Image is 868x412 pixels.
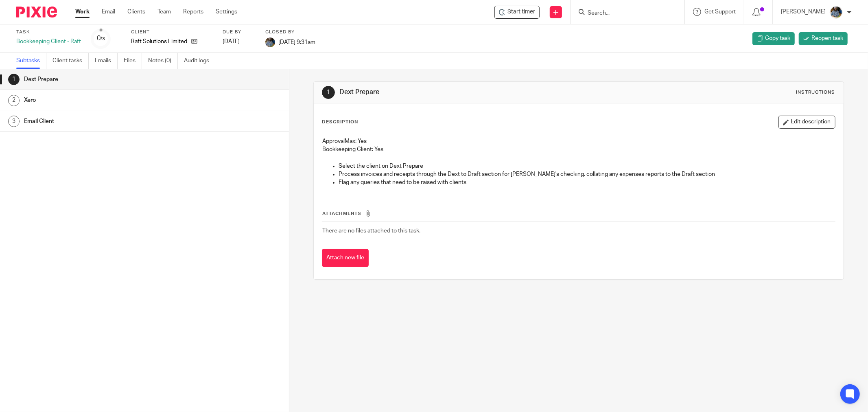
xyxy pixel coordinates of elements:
h1: Xero [24,94,195,106]
a: Subtasks [16,53,46,69]
button: Attach new file [322,249,369,267]
p: Raft Solutions Limited [131,37,187,46]
a: Copy task [752,32,795,45]
h1: Dext Prepare [24,73,195,85]
span: Reopen task [811,34,843,42]
label: Closed by [265,29,315,35]
p: Description [322,119,358,125]
a: Clients [127,8,145,16]
a: Reopen task [799,32,848,45]
h1: Email Client [24,115,195,127]
div: [DATE] [223,37,255,46]
label: Due by [223,29,255,35]
div: Bookkeeping Client - Raft [16,37,81,46]
small: /3 [101,37,105,41]
div: 1 [322,86,335,99]
img: Jaskaran%20Singh.jpeg [830,6,843,19]
a: Notes (0) [148,53,178,69]
a: Client tasks [52,53,89,69]
div: Raft Solutions Limited - Bookkeeping Client - Raft [494,6,540,19]
a: Team [157,8,171,16]
div: 3 [8,116,20,127]
input: Search [587,10,660,17]
p: Flag any queries that need to be raised with clients [339,178,835,186]
div: 0 [97,34,105,43]
a: Audit logs [184,53,215,69]
p: Process invoices and receipts through the Dext to Draft section for [PERSON_NAME]'s checking, col... [339,170,835,178]
span: There are no files attached to this task. [322,228,420,234]
span: Copy task [765,34,790,42]
p: Bookkeeping Client: Yes [322,145,835,153]
a: Settings [216,8,237,16]
button: Edit description [778,116,835,129]
img: Pixie [16,7,57,18]
span: Attachments [322,211,361,216]
p: Select the client on Dext Prepare [339,162,835,170]
span: [DATE] 9:31am [278,39,315,45]
p: [PERSON_NAME] [781,8,826,16]
a: Email [102,8,115,16]
div: 1 [8,74,20,85]
div: Instructions [796,89,835,96]
p: ApprovalMax: Yes [322,137,835,145]
label: Client [131,29,212,35]
div: 2 [8,95,20,106]
label: Task [16,29,81,35]
a: Reports [183,8,203,16]
h1: Dext Prepare [339,88,596,96]
a: Work [75,8,90,16]
img: Jaskaran%20Singh.jpeg [265,37,275,47]
span: Start timer [507,8,535,16]
a: Emails [95,53,118,69]
a: Files [124,53,142,69]
span: Get Support [704,9,736,15]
